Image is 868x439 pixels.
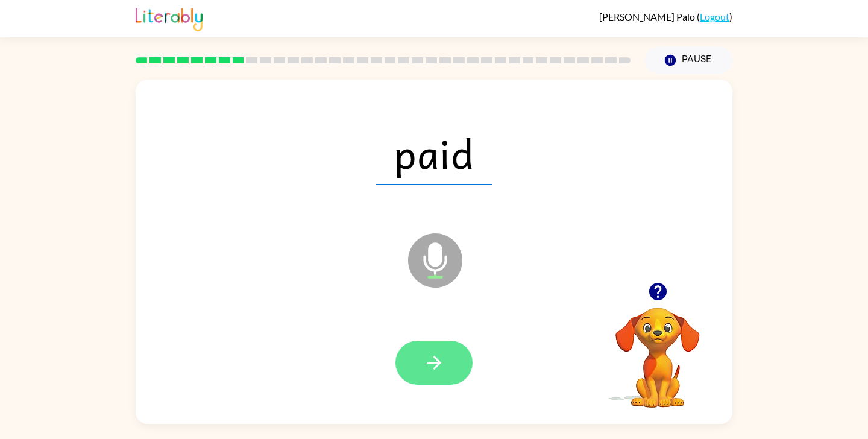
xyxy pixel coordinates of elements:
[599,11,732,22] div: ( )
[136,5,203,31] img: Literably
[700,11,729,22] a: Logout
[599,11,697,22] span: [PERSON_NAME] Palo
[376,122,492,185] span: paid
[645,46,732,74] button: Pause
[597,289,718,409] video: Your browser must support playing .mp4 files to use Literably. Please try using another browser.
